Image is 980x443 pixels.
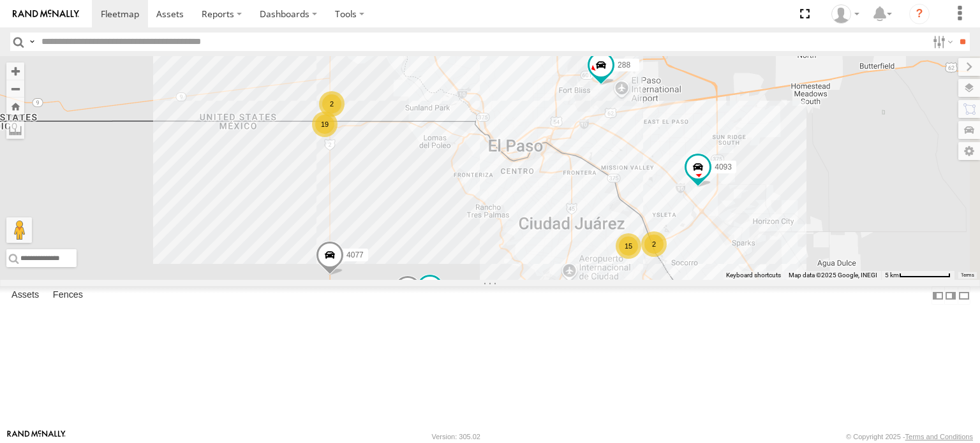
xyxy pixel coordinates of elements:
label: Search Filter Options [928,33,955,51]
div: © Copyright 2025 - [846,433,973,440]
div: 15 [616,233,641,259]
i: ? [909,4,930,24]
label: Map Settings [958,142,980,160]
div: foxconn f [827,4,864,24]
div: 2 [641,231,667,257]
a: Terms [961,273,974,278]
label: Measure [6,121,24,139]
div: Version: 305.02 [432,433,480,440]
div: 19 [312,112,338,137]
span: 4093 [715,162,732,171]
img: rand-logo.svg [13,10,79,18]
label: Assets [5,287,45,305]
span: 288 [618,60,630,69]
label: Search Query [27,33,37,51]
button: Zoom out [6,80,24,98]
button: Drag Pegman onto the map to open Street View [6,217,32,243]
label: Hide Summary Table [958,286,970,305]
span: 5 km [885,272,899,279]
label: Fences [47,287,89,305]
a: Visit our Website [7,430,66,443]
span: Map data ©2025 Google, INEGI [789,272,877,279]
button: Map Scale: 5 km per 77 pixels [881,271,954,280]
button: Zoom Home [6,98,24,115]
label: Dock Summary Table to the Left [932,286,944,305]
a: Terms and Conditions [905,433,973,440]
div: 2 [319,91,345,117]
button: Keyboard shortcuts [726,271,781,280]
button: Zoom in [6,62,24,80]
label: Dock Summary Table to the Right [944,286,957,305]
span: 4077 [346,250,364,259]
